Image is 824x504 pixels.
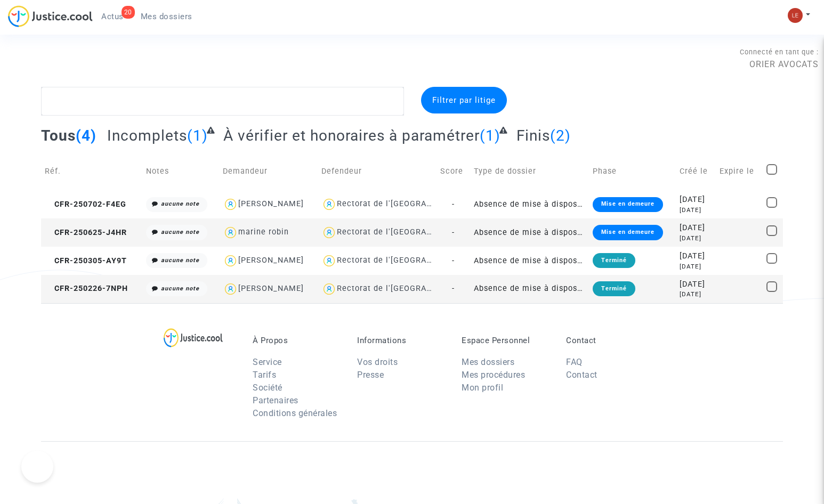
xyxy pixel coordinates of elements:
span: À vérifier et honoraires à paramétrer [223,127,480,144]
p: Contact [566,336,655,345]
i: aucune note [161,229,199,235]
div: [DATE] [680,250,712,262]
span: Incomplets [107,127,187,144]
a: Vos droits [357,357,398,367]
div: [PERSON_NAME] [238,199,304,208]
a: 20Actus [93,9,132,25]
div: [DATE] [680,206,712,215]
i: aucune note [161,257,199,264]
img: icon-user.svg [223,225,238,240]
a: Mes dossiers [462,357,514,367]
a: Mon profil [462,383,503,393]
span: Mes dossiers [141,12,192,21]
div: 20 [122,6,135,19]
td: Defendeur [318,152,437,190]
td: Absence de mise à disposition d'AESH [470,218,589,247]
img: jc-logo.svg [8,5,93,27]
a: Partenaires [253,395,298,405]
td: Demandeur [219,152,318,190]
a: Mes procédures [462,370,525,380]
span: (4) [76,127,96,144]
td: Type de dossier [470,152,589,190]
span: - [452,284,455,293]
div: [DATE] [680,194,712,206]
p: À Propos [253,336,341,345]
a: Conditions générales [253,408,337,418]
span: Connecté en tant que : [740,48,819,56]
div: [PERSON_NAME] [238,284,304,293]
img: icon-user.svg [321,197,337,212]
span: (1) [480,127,500,144]
span: Actus [101,12,124,21]
img: icon-user.svg [223,281,238,297]
div: marine robin [238,227,289,237]
p: Informations [357,336,446,345]
a: Presse [357,370,384,380]
a: Société [253,383,282,393]
img: 7d989c7df380ac848c7da5f314e8ff03 [788,8,803,23]
span: Tous [41,127,76,144]
div: [DATE] [680,290,712,299]
td: Score [437,152,471,190]
div: Rectorat de l'[GEOGRAPHIC_DATA] [337,284,473,293]
div: [DATE] [680,234,712,243]
span: Filtrer par litige [432,95,496,105]
a: Contact [566,370,597,380]
span: Finis [516,127,550,144]
td: Expire le [716,152,763,190]
img: icon-user.svg [223,253,238,269]
span: CFR-250702-F4EG [45,200,126,209]
span: CFR-250305-AY9T [45,256,127,265]
span: (1) [187,127,208,144]
img: icon-user.svg [321,225,337,240]
img: icon-user.svg [321,281,337,297]
td: Créé le [676,152,716,190]
span: - [452,256,455,265]
div: Rectorat de l'[GEOGRAPHIC_DATA] ([GEOGRAPHIC_DATA]-[GEOGRAPHIC_DATA]) [337,256,649,265]
div: Mise en demeure [593,225,663,240]
i: aucune note [161,200,199,207]
i: aucune note [161,285,199,292]
a: Mes dossiers [132,9,201,25]
td: Phase [589,152,676,190]
iframe: Help Scout Beacon - Open [21,451,53,483]
span: - [452,228,455,237]
div: [DATE] [680,279,712,290]
a: Tarifs [253,370,276,380]
td: Réf. [41,152,142,190]
img: icon-user.svg [321,253,337,269]
div: Rectorat de l'[GEOGRAPHIC_DATA] [337,227,473,237]
a: FAQ [566,357,583,367]
span: CFR-250226-7NPH [45,284,128,293]
div: Terminé [593,253,635,268]
div: [PERSON_NAME] [238,256,304,265]
span: - [452,200,455,209]
p: Espace Personnel [462,336,550,345]
td: Absence de mise à disposition d'AESH [470,190,589,218]
div: Terminé [593,281,635,296]
a: Service [253,357,282,367]
div: [DATE] [680,222,712,234]
img: logo-lg.svg [164,328,223,347]
td: Notes [142,152,219,190]
td: Absence de mise à disposition d'AESH [470,275,589,303]
td: Absence de mise à disposition d'AESH [470,247,589,275]
div: Rectorat de l'[GEOGRAPHIC_DATA] [337,199,473,208]
div: Mise en demeure [593,197,663,212]
div: [DATE] [680,262,712,271]
span: (2) [550,127,571,144]
span: CFR-250625-J4HR [45,228,127,237]
img: icon-user.svg [223,197,238,212]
